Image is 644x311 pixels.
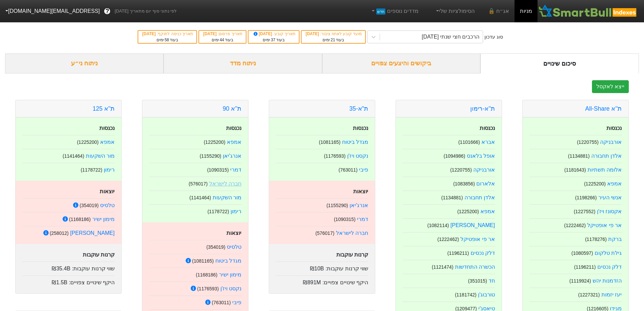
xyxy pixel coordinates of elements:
[79,203,98,208] small: ( 354019 )
[52,266,70,271] span: ₪35.4B
[598,195,622,200] a: אנשי העיר
[471,250,495,256] a: דלק נכסים
[350,202,368,208] a: אנרג'יאן
[608,236,622,242] a: ברקת
[376,8,385,15] span: חדש
[93,105,115,112] a: ת''א 125
[447,250,469,256] small: ( 1196211 )
[347,153,368,159] a: נקסט ויז'ן
[303,280,321,285] span: ₪891M
[83,252,115,258] strong: קרנות עוקבות
[203,31,218,36] span: [DATE]
[595,250,622,256] a: גילת טלקום
[306,31,320,36] span: [DATE]
[192,258,214,264] small: ( 1081165 )
[367,4,421,18] a: מדדים נוספיםחדש
[458,139,480,145] small: ( 1101666 )
[427,223,449,228] small: ( 1082114 )
[441,195,463,200] small: ( 1134881 )
[142,31,193,37] div: תאריך כניסה לתוקף :
[607,181,622,186] a: אמפא
[464,195,495,200] a: אלדן תחבורה
[585,237,607,242] small: ( 1178276 )
[353,125,368,131] strong: נכנסות
[575,195,597,200] small: ( 1198266 )
[331,38,335,42] span: 21
[276,262,368,273] div: שווי קרנות עוקבות :
[202,37,242,43] div: בעוד ימים
[327,203,348,208] small: ( 1155290 )
[457,209,479,214] small: ( 1225200 )
[588,167,622,173] a: אלומה תשתיות
[601,292,622,297] a: יעז יזמות
[63,153,84,159] small: ( 1141464 )
[322,53,481,73] div: ביקושים והיצעים צפויים
[92,216,115,222] a: מימון ישיר
[276,275,368,287] div: היקף שינויים צפויים :
[223,105,241,112] a: ת''א 90
[476,181,495,186] a: אלארום
[444,153,465,159] small: ( 1094986 )
[100,202,115,208] a: טלסיס
[100,139,115,145] a: אמפא
[206,244,225,250] small: ( 354019 )
[196,272,217,277] small: ( 1168186 )
[208,209,229,214] small: ( 1178722 )
[437,237,459,242] small: ( 1222462 )
[324,153,345,159] small: ( 1176593 )
[226,230,241,236] strong: יוצאות
[86,153,115,159] a: מור השקעות
[5,53,164,73] div: ניתוח ני״ע
[584,181,606,186] small: ( 1225200 )
[219,272,241,277] a: מימון ישיר
[593,278,622,284] a: הזדמנות יהש
[478,292,495,297] a: טורבוג'ן
[336,252,368,258] strong: קרנות עוקבות
[165,38,169,42] span: 58
[353,188,368,194] strong: יוצאות
[450,167,472,173] small: ( 1220755 )
[569,278,591,284] small: ( 1119924 )
[422,33,480,41] div: הרכבים חצי שנתי [DATE]
[223,153,241,159] a: אנרג'יאן
[480,208,495,214] a: אמפא
[253,31,273,36] span: [DATE]
[480,53,639,73] div: סיכום שינויים
[115,8,176,15] span: לפי נתוני סוף יום מתאריך [DATE]
[52,280,67,285] span: ₪1.5B
[591,153,622,159] a: אלדן תחבורה
[305,31,362,37] div: מועד קובע לאחוז ציבור :
[480,125,495,131] strong: נכנסות
[606,125,622,131] strong: נכנסות
[204,139,225,145] small: ( 1225200 )
[202,31,242,37] div: תאריך פרסום :
[164,53,322,73] div: ניתוח מדד
[22,275,115,287] div: היקף שינויים צפויים :
[142,31,157,36] span: [DATE]
[220,38,224,42] span: 44
[453,181,475,186] small: ( 1083856 )
[213,195,241,200] a: מור השקעות
[22,262,115,273] div: שווי קרנות עוקבות :
[50,230,69,236] small: ( 258012 )
[227,244,241,250] a: טלסיס
[212,300,231,305] small: ( 763011 )
[99,125,115,131] strong: נכנסות
[587,222,622,228] a: אר פי אופטיקל
[349,105,368,112] a: ת"א-35
[334,217,356,222] small: ( 1090315 )
[338,167,357,173] small: ( 763011 )
[455,264,495,270] a: הכשרה התחדשות
[481,139,495,145] a: אברא
[226,125,241,131] strong: נכנסות
[189,181,208,186] small: ( 576017 )
[342,139,368,145] a: מגדל ביטוח
[564,167,586,173] small: ( 1181643 )
[252,37,295,43] div: בעוד ימים
[319,139,340,145] small: ( 1081165 )
[564,223,586,228] small: ( 1222462 )
[70,230,115,236] a: [PERSON_NAME]
[470,105,495,112] a: ת''א-רימון
[571,250,593,256] small: ( 1080597 )
[207,167,229,173] small: ( 1090315 )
